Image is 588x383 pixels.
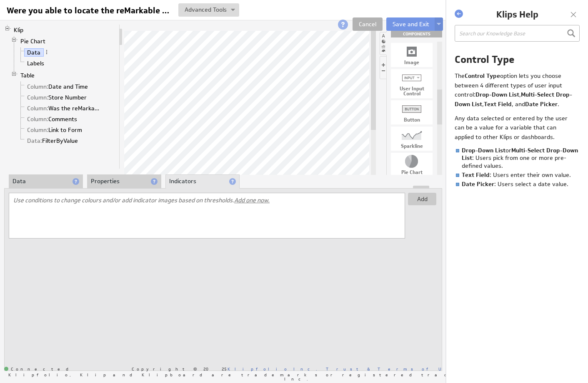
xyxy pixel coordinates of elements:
[231,9,235,12] img: button-savedrop.png
[44,49,50,55] span: More actions
[455,114,575,142] p: Any data selected or entered by the user can be a value for a variable that can applied to other ...
[380,56,386,79] li: Hide or show the component controls palette
[391,144,433,149] div: Sparkline
[87,174,161,189] li: Properties
[165,174,240,189] li: Indicators
[132,367,317,371] span: Copyright © 2025
[24,59,48,67] a: Labels
[24,104,104,112] a: Column: Was the reMarkable Display Located?
[18,71,38,80] a: Table
[465,72,500,80] b: Control Type
[18,37,49,45] a: Pie Chart
[462,171,490,179] b: Text Field
[380,32,387,55] li: Hide or show the component palette
[408,193,436,205] button: Add
[465,8,569,21] h1: Klips Help
[24,137,81,145] a: Data: FilterByValue
[27,126,48,134] span: Column:
[391,60,433,65] div: Image
[228,366,317,372] a: Klipfolio Inc.
[24,48,44,57] a: Data
[353,17,383,31] a: Cancel
[391,31,442,37] div: Drag & drop components onto the workspace
[391,86,433,96] div: User Input Control
[27,137,42,144] span: Data:
[462,147,505,154] b: Drop-Down List
[462,180,494,188] b: Date Picker
[3,3,173,17] input: Were you able to locate the reMarkable display?
[437,23,441,26] img: button-savedrop.png
[475,91,519,98] b: Drop-Down List
[391,117,433,122] div: Button
[391,170,433,175] div: Pie Chart
[484,100,512,108] b: Text Field
[4,367,73,372] span: Connected: ID: dpnc-21 Online: true
[24,126,85,134] a: Column: Link to Form
[455,52,580,66] h1: Control Type
[525,100,558,108] b: Date Picker
[462,147,578,162] b: Multi-Select Drop-Down List
[24,115,80,123] a: Column: Comments
[326,366,461,372] a: Trust & Terms of Use
[8,373,584,381] span: Klipfolio, Klip and Klipboard are trademarks or registered trademarks of Klipfolio Inc.
[9,174,83,189] li: Data
[24,82,91,91] a: Column: Date and Time
[13,196,234,204] span: Use conditions to change colours and/or add indicator images based on thresholds.
[455,71,575,109] p: The option lets you choose between 4 different types of user input control: , , , and .
[11,26,27,34] a: Klip
[455,180,580,188] li: : Users select a date value.
[234,196,270,204] span: Add one now.
[24,93,90,102] a: Column: Store Number
[27,115,48,123] span: Column:
[455,25,580,42] input: Search our Knowledge Base
[386,17,435,31] button: Save and Exit
[455,171,580,179] li: : Users enter their own value.
[27,104,48,112] span: Column:
[455,147,580,169] li: or : Users pick from one or more pre-defined values.
[27,83,48,90] span: Column:
[27,94,48,101] span: Column:
[455,91,572,107] b: Multi-Select Drop-Down List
